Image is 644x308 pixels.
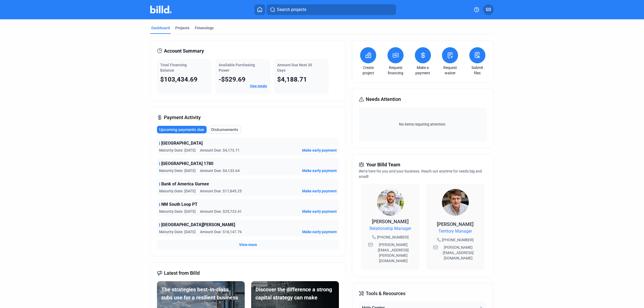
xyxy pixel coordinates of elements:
[219,63,255,72] span: Available Purchasing Power
[160,63,187,72] span: Total Financing Balance
[151,25,170,31] div: Dashboard
[359,169,482,179] span: We're here for you and your business. Reach out anytime for needs big and small!
[164,269,200,277] span: Latest from Billd
[159,168,196,173] span: Maturity Date: [DATE]
[267,4,396,15] button: Search projects
[209,126,241,134] button: Disbursements
[372,219,409,224] span: [PERSON_NAME]
[195,25,214,31] div: Financings
[302,168,337,173] button: Make early payment
[302,229,337,234] button: Make early payment
[161,222,235,228] span: [GEOGRAPHIC_DATA][PERSON_NAME]
[486,6,491,13] span: SD
[161,201,197,208] span: NM South Loop PT
[161,181,209,187] span: Bank of America Gurnee
[302,148,337,153] button: Make early payment
[369,225,411,232] span: Relationship Manager
[441,65,459,76] a: Request waiver
[159,127,204,132] span: Upcoming payments due
[437,221,474,227] span: [PERSON_NAME]
[164,47,204,55] span: Account Summary
[302,188,337,194] button: Make early payment
[175,25,189,31] div: Projects
[159,148,196,153] span: Maturity Date: [DATE]
[239,242,257,247] button: View more
[164,114,201,121] span: Payment Activity
[359,65,378,76] a: Create project
[219,76,246,83] span: -$529.69
[366,290,405,297] span: Tools & Resources
[439,245,478,261] span: [PERSON_NAME][EMAIL_ADDRESS][DOMAIN_NAME]
[161,160,213,167] span: [GEOGRAPHIC_DATA] 1780
[150,6,171,13] img: Billd Company Logo
[255,285,335,302] div: Discover the difference a strong capital strategy can make
[159,229,196,234] span: Maturity Date: [DATE]
[157,126,207,133] button: Upcoming payments due
[442,237,474,243] span: [PHONE_NUMBER]
[250,84,267,88] a: View details
[377,234,409,240] span: [PHONE_NUMBER]
[386,65,405,76] a: Request financing
[468,65,487,76] a: Submit files
[366,161,400,168] span: Your Billd Team
[200,168,240,173] span: Amount Due: $4,133.64
[361,122,484,127] span: No items requiring attention.
[442,189,469,216] img: Territory Manager
[200,148,240,153] span: Amount Due: $4,173.71
[374,242,413,263] span: [PERSON_NAME][EMAIL_ADDRESS][PERSON_NAME][DOMAIN_NAME]
[277,6,306,13] span: Search projects
[200,188,242,194] span: Amount Due: $17,845.25
[161,140,203,146] span: [GEOGRAPHIC_DATA]
[302,209,337,214] button: Make early payment
[366,96,401,103] span: Needs Attention
[160,76,197,83] span: $103,434.69
[483,4,494,15] button: SD
[277,63,312,72] span: Amount Due Next 30 Days
[159,188,196,194] span: Maturity Date: [DATE]
[277,76,307,83] span: $4,188.71
[200,209,242,214] span: Amount Due: $25,723.41
[159,209,196,214] span: Maturity Date: [DATE]
[438,228,472,234] span: Territory Manager
[211,127,238,132] span: Disbursements
[414,65,432,76] a: Make a payment
[161,285,240,302] div: The strategies best-in-class subs use for a resilient business
[377,189,404,216] img: Relationship Manager
[200,229,242,234] span: Amount Due: $18,147.76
